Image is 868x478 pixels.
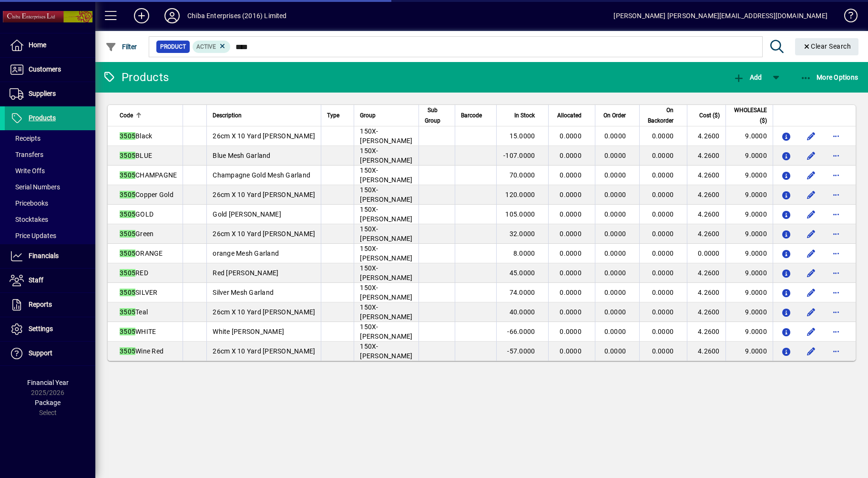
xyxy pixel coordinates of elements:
span: 150X-[PERSON_NAME] [360,127,412,145]
td: 9.0000 [725,166,773,185]
em: 3505 [120,230,135,238]
span: Barcode [461,110,482,121]
span: Financials [29,252,59,260]
a: Serial Numbers [5,179,95,195]
button: Edit [804,304,819,320]
div: Chiba Enterprises (2016) Limited [187,8,287,23]
span: 26cm X 10 Yard [PERSON_NAME] [213,347,315,355]
span: 26cm X 10 Yard [PERSON_NAME] [213,132,315,140]
span: Clear Search [803,42,851,50]
a: Pricebooks [5,195,95,211]
button: Edit [804,187,819,202]
button: Edit [804,128,819,144]
div: Type [327,110,348,121]
span: 0.0000 [604,210,626,218]
span: Reports [29,301,52,308]
td: 9.0000 [725,146,773,166]
span: Stocktakes [10,216,48,223]
span: 0.0000 [560,132,582,140]
em: 3505 [120,171,135,179]
div: Barcode [461,110,490,121]
span: Pricebooks [10,199,48,207]
span: -66.0000 [507,328,535,335]
span: 0.0000 [604,191,626,198]
span: Active [196,43,216,50]
button: More options [828,128,844,144]
td: 0.0000 [687,244,725,263]
button: More options [828,148,844,163]
a: Write Offs [5,163,95,179]
mat-chip: Activation Status: Active [193,41,231,53]
span: Product [160,42,186,52]
a: Stocktakes [5,211,95,228]
span: 0.0000 [652,308,674,316]
span: 0.0000 [604,171,626,179]
div: On Order [601,110,634,121]
span: 150X-[PERSON_NAME] [360,225,412,242]
span: White [PERSON_NAME] [213,328,284,335]
span: Financial Year [27,379,69,386]
td: 9.0000 [725,302,773,322]
span: 0.0000 [560,171,582,179]
span: Silver Mesh Garland [213,289,274,296]
td: 4.2600 [687,322,725,342]
button: More options [828,265,844,281]
span: 0.0000 [652,328,674,335]
button: Edit [804,246,819,261]
button: Edit [804,148,819,163]
div: Sub Group [425,105,449,126]
span: 45.0000 [510,269,535,277]
button: Edit [804,167,819,183]
span: Transfers [10,151,43,158]
span: Blue Mesh Garland [213,152,270,159]
div: Allocated [554,110,590,121]
span: 105.0000 [505,210,535,218]
span: 15.0000 [510,132,535,140]
span: Description [213,110,242,121]
span: Support [29,349,52,357]
div: Group [360,110,412,121]
div: On Backorder [645,105,682,126]
td: 4.2600 [687,185,725,205]
button: More options [828,304,844,320]
td: 4.2600 [687,302,725,322]
a: Staff [5,269,95,292]
a: Knowledge Base [837,2,856,33]
span: Copper Gold [120,191,174,198]
span: 74.0000 [510,289,535,296]
td: 9.0000 [725,283,773,302]
span: Red [PERSON_NAME] [213,269,278,277]
span: 40.0000 [510,308,535,316]
span: 150X-[PERSON_NAME] [360,206,412,223]
a: Financials [5,244,95,268]
button: Edit [804,226,819,241]
span: 26cm X 10 Yard [PERSON_NAME] [213,230,315,238]
td: 4.2600 [687,283,725,302]
a: Reports [5,293,95,317]
span: Teal [120,308,148,316]
span: 150X-[PERSON_NAME] [360,284,412,301]
span: 0.0000 [652,191,674,198]
span: 0.0000 [604,152,626,159]
span: 0.0000 [560,328,582,335]
span: Package [35,399,61,406]
span: 150X-[PERSON_NAME] [360,303,412,321]
span: Type [327,110,339,121]
button: More options [828,187,844,202]
em: 3505 [120,191,135,198]
span: Green [120,230,153,238]
span: 0.0000 [652,210,674,218]
span: 150X-[PERSON_NAME] [360,166,412,184]
em: 3505 [120,328,135,335]
span: 0.0000 [604,328,626,335]
em: 3505 [120,289,135,296]
span: Gold [PERSON_NAME] [213,210,281,218]
button: Edit [804,265,819,281]
span: 0.0000 [652,269,674,277]
span: Home [29,41,46,49]
span: 0.0000 [604,132,626,140]
td: 9.0000 [725,342,773,361]
span: Write Offs [10,167,45,175]
span: Serial Numbers [10,183,60,191]
button: More options [828,285,844,300]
